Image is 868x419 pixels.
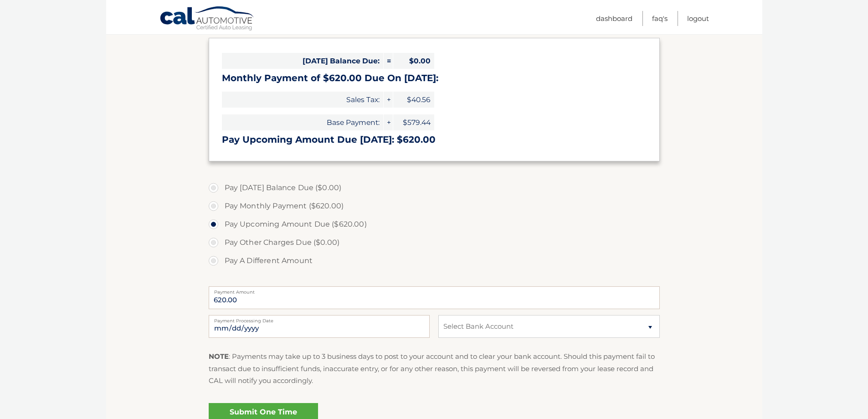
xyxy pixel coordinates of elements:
span: Base Payment: [222,114,383,130]
span: + [384,114,393,130]
label: Pay A Different Amount [209,252,660,270]
a: Logout [687,11,709,26]
strong: NOTE [209,352,229,361]
label: Pay [DATE] Balance Due ($0.00) [209,179,660,197]
span: + [384,92,393,108]
p: : Payments may take up to 3 business days to post to your account and to clear your bank account.... [209,351,660,387]
label: Payment Processing Date [209,315,430,322]
a: Dashboard [596,11,632,26]
label: Payment Amount [209,286,660,294]
label: Pay Monthly Payment ($620.00) [209,197,660,215]
span: [DATE] Balance Due: [222,53,383,69]
span: $0.00 [393,53,434,69]
span: $579.44 [393,114,434,130]
span: Sales Tax: [222,92,383,108]
span: = [384,53,393,69]
input: Payment Date [209,315,430,338]
a: Cal Automotive [159,6,255,32]
label: Pay Other Charges Due ($0.00) [209,233,660,252]
label: Pay Upcoming Amount Due ($620.00) [209,215,660,233]
a: FAQ's [652,11,668,26]
input: Payment Amount [209,286,660,309]
span: $40.56 [393,92,434,108]
h3: Pay Upcoming Amount Due [DATE]: $620.00 [222,134,647,145]
h3: Monthly Payment of $620.00 Due On [DATE]: [222,72,647,84]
